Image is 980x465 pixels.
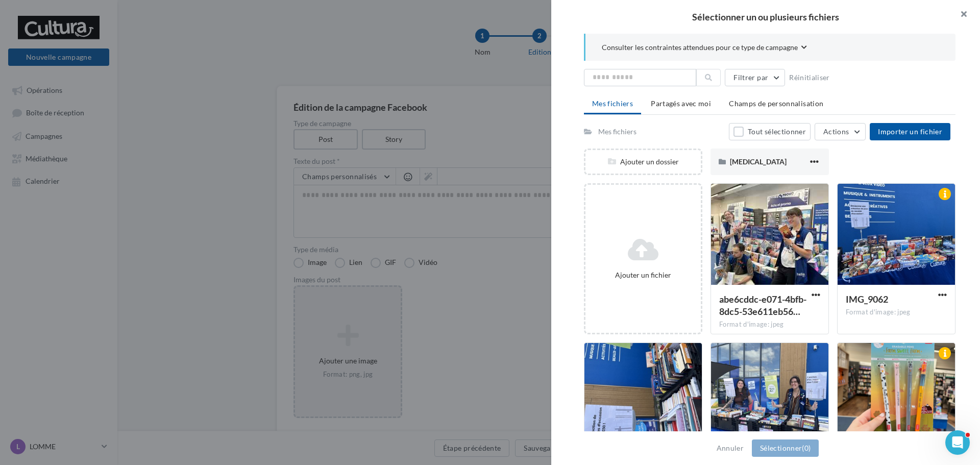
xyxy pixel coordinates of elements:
[729,99,823,108] span: Champs de personnalisation
[725,69,785,86] button: Filtrer par
[651,99,711,108] span: Partagés avec moi
[713,442,748,454] button: Annuler
[802,444,811,452] span: (0)
[846,293,888,305] span: IMG_9062
[602,42,807,55] button: Consulter les contraintes attendues pour ce type de campagne
[719,293,806,317] span: abe6cddc-e071-4bfb-8dc5-53e611eb56bc
[870,123,950,140] button: Importer un fichier
[719,320,820,329] div: Format d'image: jpeg
[590,270,697,280] div: Ajouter un fichier
[823,127,849,136] span: Actions
[730,157,787,166] span: [MEDICAL_DATA]
[945,430,970,455] iframe: Intercom live chat
[602,42,798,53] span: Consulter les contraintes attendues pour ce type de campagne
[592,99,633,108] span: Mes fichiers
[785,71,834,84] button: Réinitialiser
[878,127,942,136] span: Importer un fichier
[846,308,947,317] div: Format d'image: jpeg
[598,127,636,137] div: Mes fichiers
[815,123,866,140] button: Actions
[585,157,701,167] div: Ajouter un dossier
[729,123,811,140] button: Tout sélectionner
[568,12,964,21] h2: Sélectionner un ou plusieurs fichiers
[752,439,819,457] button: Sélectionner(0)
